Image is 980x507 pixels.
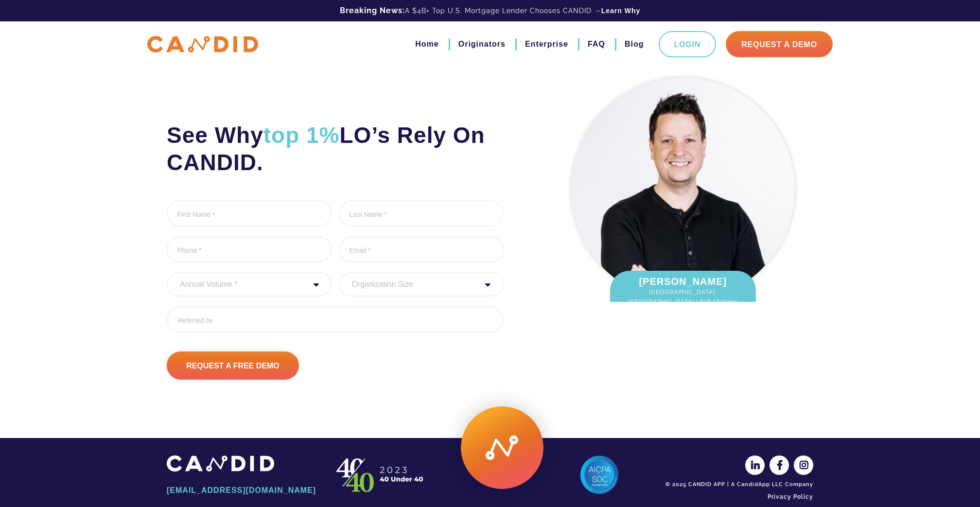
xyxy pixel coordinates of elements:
[458,36,506,52] a: Originators
[525,36,568,52] a: Enterprise
[167,236,332,262] input: Phone *
[263,122,340,148] span: top 1%
[339,236,504,262] input: Email *
[620,287,746,316] span: [GEOGRAPHIC_DATA], [GEOGRAPHIC_DATA] | $1B lifetime fundings.
[167,122,504,176] h2: See Why LO’s Rely On CANDID.
[659,31,717,57] a: Login
[580,455,619,494] img: AICPA SOC 2
[588,36,605,52] a: FAQ
[167,455,274,472] img: CANDID APP
[663,481,813,489] div: © 2025 CANDID APP | A CandidApp LLC Company
[663,489,813,505] a: Privacy Policy
[167,351,299,380] input: Request A Free Demo
[610,271,756,321] div: [PERSON_NAME]
[167,306,504,332] input: Referred by
[167,200,332,227] input: First Name *
[147,36,258,53] img: CANDID APP
[601,6,641,16] a: Learn Why
[625,36,644,52] a: Blog
[167,482,317,499] a: [EMAIL_ADDRESS][DOMAIN_NAME]
[339,200,504,227] input: Last Name *
[340,6,405,15] b: Breaking News:
[332,455,429,494] img: CANDID APP
[415,36,438,52] a: Home
[726,31,833,57] a: Request A Demo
